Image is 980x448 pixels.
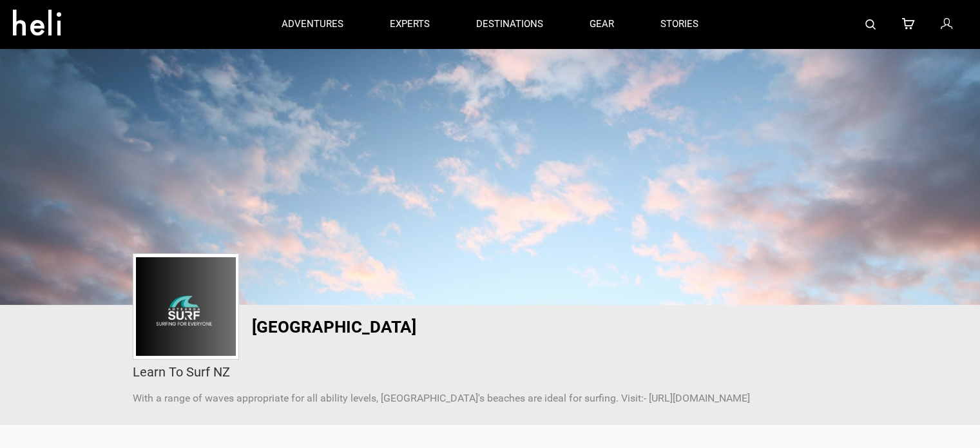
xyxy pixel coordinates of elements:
p: destinations [476,17,543,31]
img: profile_pic_8212f011afc9d87c110d32108b5341a4.png [136,257,236,356]
img: search-bar-icon.svg [865,19,876,30]
p: experts [390,17,430,31]
div: Learn To Surf NZ [133,363,848,382]
h1: [GEOGRAPHIC_DATA] [252,318,613,336]
p: With a range of waves appropriate for all ability levels, [GEOGRAPHIC_DATA]'s beaches are ideal f... [133,391,848,406]
p: adventures [282,17,343,31]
